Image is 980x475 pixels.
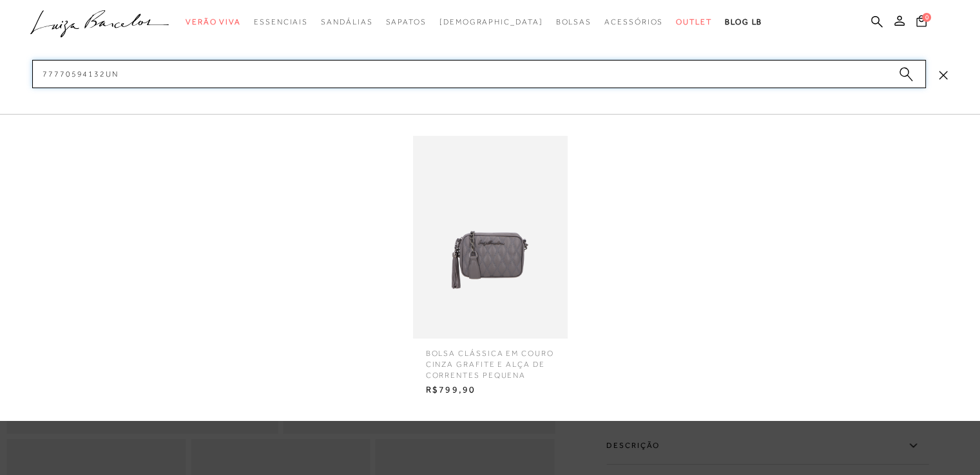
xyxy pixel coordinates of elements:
span: BLOG LB [725,17,762,26]
a: categoryNavScreenReaderText [186,10,241,34]
span: Verão Viva [186,17,241,26]
span: Essenciais [254,17,308,26]
a: categoryNavScreenReaderText [676,10,712,34]
span: 0 [922,13,931,22]
a: BLOG LB [725,10,762,34]
a: categoryNavScreenReaderText [385,10,426,34]
span: [DEMOGRAPHIC_DATA] [439,17,543,26]
a: categoryNavScreenReaderText [254,10,308,34]
img: BOLSA CLÁSSICA EM COURO CINZA GRAFITE E ALÇA DE CORRENTES PEQUENA [413,136,568,339]
a: BOLSA CLÁSSICA EM COURO CINZA GRAFITE E ALÇA DE CORRENTES PEQUENA BOLSA CLÁSSICA EM COURO CINZA G... [410,136,571,400]
span: Bolsas [555,17,591,26]
span: BOLSA CLÁSSICA EM COURO CINZA GRAFITE E ALÇA DE CORRENTES PEQUENA [416,339,564,380]
a: categoryNavScreenReaderText [555,10,591,34]
a: categoryNavScreenReaderText [321,10,372,34]
span: Sandálias [321,17,372,26]
span: Acessórios [604,17,663,26]
button: 0 [912,14,930,32]
span: Outlet [676,17,712,26]
span: R$799,90 [416,380,564,400]
a: categoryNavScreenReaderText [604,10,663,34]
span: Sapatos [385,17,426,26]
input: Buscar. [32,60,926,88]
a: noSubCategoriesText [439,10,543,34]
